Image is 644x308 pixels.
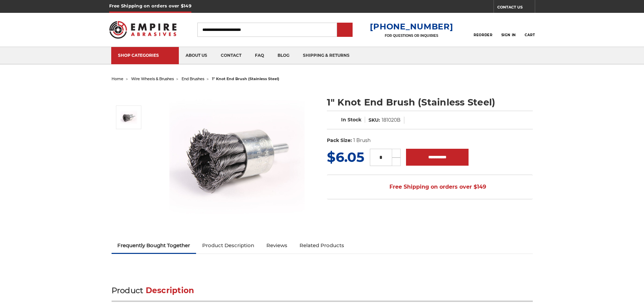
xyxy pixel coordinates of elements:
h1: 1" Knot End Brush (Stainless Steel) [327,96,533,109]
a: Reviews [260,238,293,253]
a: Product Description [196,238,260,253]
span: Free Shipping on orders over $149 [373,180,486,194]
a: faq [248,47,271,64]
img: Knotted End Brush [169,89,305,224]
img: Knotted End Brush [120,109,137,126]
a: contact [214,47,248,64]
a: home [112,76,123,81]
img: Empire Abrasives [109,17,177,43]
a: Cart [525,22,535,37]
a: about us [179,47,214,64]
span: Cart [525,33,535,37]
span: Product [112,286,143,295]
span: 1" knot end brush (stainless steel) [212,76,279,81]
a: [PHONE_NUMBER] [370,22,453,31]
a: Related Products [293,238,350,253]
dt: Pack Size: [327,137,352,144]
a: SHOP CATEGORIES [111,47,179,64]
span: $6.05 [327,149,364,165]
a: wire wheels & brushes [131,76,174,81]
a: end brushes [182,76,204,81]
div: SHOP CATEGORIES [118,53,172,58]
span: In Stock [341,117,361,123]
dd: 1 Brush [353,137,371,144]
input: Submit [338,23,352,37]
dd: 181020B [382,117,401,124]
a: blog [271,47,296,64]
span: Description [146,286,194,295]
dt: SKU: [368,117,380,124]
p: FOR QUESTIONS OR INQUIRIES [370,33,453,38]
span: Sign In [501,33,516,37]
a: CONTACT US [497,3,535,13]
span: Reorder [474,33,492,37]
a: Reorder [474,22,492,37]
a: shipping & returns [296,47,356,64]
a: Frequently Bought Together [112,238,196,253]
